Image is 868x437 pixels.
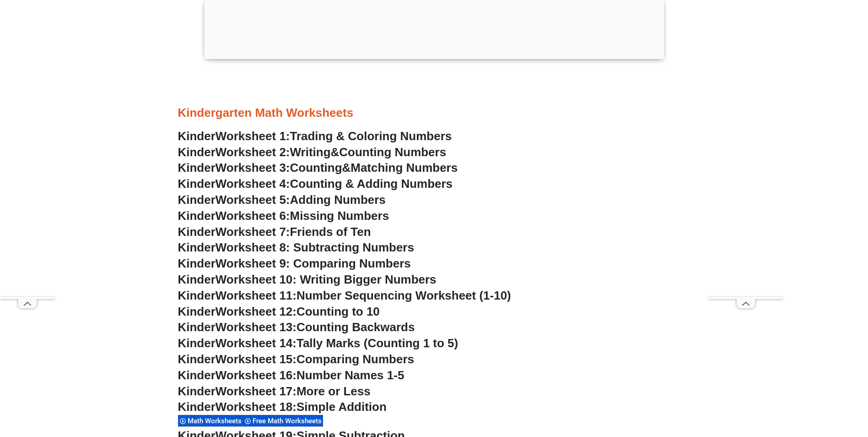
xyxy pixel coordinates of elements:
span: Worksheet 18: [216,400,297,414]
span: Worksheet 7: [216,225,290,239]
span: Kinder [178,257,216,270]
span: Worksheet 9: Comparing Numbers [216,257,411,270]
span: Kinder [178,240,216,254]
span: Counting [290,161,342,175]
span: Kinder [178,225,216,239]
span: Kinder [178,161,216,175]
span: Counting & Adding Numbers [290,177,453,191]
span: Missing Numbers [290,209,389,223]
span: Number Names 1-5 [297,368,404,382]
span: Kinder [178,305,216,318]
span: Kinder [178,177,216,191]
span: Kinder [178,384,216,398]
span: Number Sequencing Worksheet (1-10) [297,289,511,302]
a: KinderWorksheet 5:Adding Numbers [178,193,386,207]
a: KinderWorksheet 8: Subtracting Numbers [178,240,414,254]
span: Simple Addition [297,400,387,414]
span: Worksheet 1: [216,129,290,143]
span: Worksheet 3: [216,161,290,175]
span: Counting Backwards [297,320,415,334]
span: Worksheet 10: Writing Bigger Numbers [216,273,437,286]
span: Worksheet 2: [216,145,290,159]
span: Trading & Coloring Numbers [290,129,452,143]
span: Free Math Worksheets [253,417,324,425]
span: Kinder [178,129,216,143]
span: Friends of Ten [290,225,371,239]
span: Worksheet 17: [216,384,297,398]
span: Kinder [178,352,216,366]
span: Kinder [178,400,216,414]
a: KinderWorksheet 10: Writing Bigger Numbers [178,273,437,286]
a: KinderWorksheet 7:Friends of Ten [178,225,371,239]
span: Kinder [178,209,216,223]
span: Worksheet 16: [216,368,297,382]
a: KinderWorksheet 6:Missing Numbers [178,209,389,223]
span: Kinder [178,193,216,207]
span: More or Less [297,384,371,398]
a: KinderWorksheet 9: Comparing Numbers [178,257,411,270]
span: Counting Numbers [339,145,446,159]
span: Kinder [178,289,216,302]
a: KinderWorksheet 1:Trading & Coloring Numbers [178,129,452,143]
span: Worksheet 14: [216,336,297,350]
span: Kinder [178,320,216,334]
a: KinderWorksheet 4:Counting & Adding Numbers [178,177,453,191]
a: KinderWorksheet 2:Writing&Counting Numbers [178,145,447,159]
span: Math Worksheets [188,417,244,425]
span: Comparing Numbers [297,352,414,366]
span: Matching Numbers [350,161,458,175]
span: Kinder [178,273,216,286]
div: Free Math Worksheets [243,415,323,427]
span: Worksheet 12: [216,305,297,318]
h3: Kindergarten Math Worksheets [178,105,690,121]
a: KinderWorksheet 3:Counting&Matching Numbers [178,161,458,175]
span: Worksheet 15: [216,352,297,366]
div: Math Worksheets [178,415,243,427]
span: Writing [290,145,331,159]
span: Worksheet 11: [216,289,297,302]
span: Worksheet 5: [216,193,290,207]
span: Adding Numbers [290,193,386,207]
span: Counting to 10 [297,305,380,318]
iframe: Advertisement [708,22,783,297]
span: Worksheet 13: [216,320,297,334]
span: Worksheet 8: Subtracting Numbers [216,240,414,254]
span: Worksheet 6: [216,209,290,223]
span: Kinder [178,336,216,350]
span: Tally Marks (Counting 1 to 5) [297,336,458,350]
span: Kinder [178,145,216,159]
span: Kinder [178,368,216,382]
span: Worksheet 4: [216,177,290,191]
iframe: Chat Widget [716,333,868,437]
